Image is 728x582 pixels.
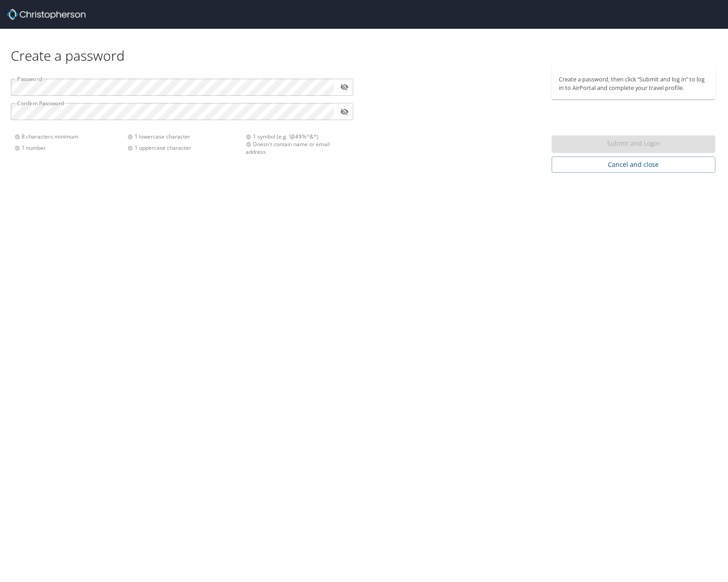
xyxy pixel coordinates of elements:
[11,29,717,64] div: Create a password
[127,133,240,140] div: 1 lowercase character
[7,9,85,20] img: Christopherson_logo_rev.png
[559,75,709,92] p: Create a password, then click “Submit and log in” to log in to AirPortal and complete your travel...
[246,133,348,140] div: 1 symbol (e.g. !@#$%^&*)
[337,80,351,94] button: toggle password visibility
[559,159,709,170] span: Cancel and close
[246,140,348,156] div: Doesn't contain name or email address
[14,133,127,140] div: 8 characters minimum
[14,144,127,152] div: 1 number
[552,157,716,173] button: Cancel and close
[337,105,351,119] button: toggle password visibility
[127,144,240,152] div: 1 uppercase character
